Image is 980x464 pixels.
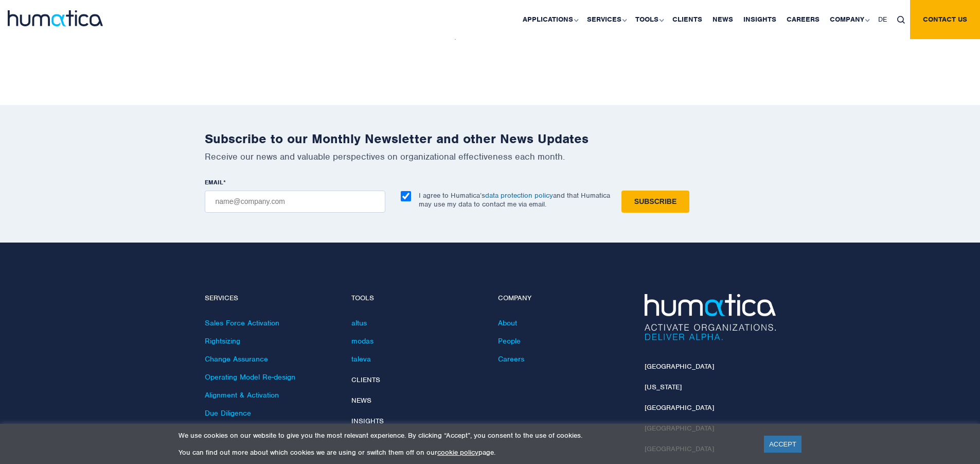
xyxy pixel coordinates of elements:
[205,131,776,147] h2: Subscribe to our Monthly Newsletter and other News Updates
[878,15,887,24] span: DE
[205,354,268,364] a: Change Assurance
[351,294,483,303] h4: Tools
[645,294,776,340] img: Humatica
[764,436,801,453] a: ACCEPT
[645,383,682,391] a: [US_STATE]
[498,318,517,328] a: About
[205,318,279,328] a: Sales Force Activation
[351,354,371,364] a: taleva
[645,362,714,371] a: [GEOGRAPHIC_DATA]
[419,191,610,209] p: I agree to Humatica’s and that Humatica may use my data to contact me via email.
[485,191,553,200] a: data protection policy
[645,403,714,412] a: [GEOGRAPHIC_DATA]
[498,294,629,303] h4: Company
[401,191,411,201] input: I agree to Humatica’sdata protection policyand that Humatica may use my data to contact me via em...
[179,448,751,457] p: You can find out more about which cookies we are using or switch them off on our page.
[205,336,240,346] a: Rightsizing
[351,417,384,425] a: Insights
[205,390,279,400] a: Alignment & Activation
[205,294,336,303] h4: Services
[205,372,295,382] a: Operating Model Re-design
[8,10,103,26] img: logo
[205,408,251,418] a: Due Diligence
[179,431,751,440] p: We use cookies on our website to give you the most relevant experience. By clicking “Accept”, you...
[351,375,380,384] a: Clients
[498,354,524,364] a: Careers
[621,191,689,213] input: Subscribe
[205,178,223,186] span: EMAIL
[351,396,371,405] a: News
[205,151,776,162] p: Receive our news and valuable perspectives on organizational effectiveness each month.
[897,16,905,24] img: search_icon
[437,448,478,457] a: cookie policy
[498,336,521,346] a: People
[351,336,373,346] a: modas
[351,318,367,328] a: altus
[205,191,385,213] input: name@company.com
